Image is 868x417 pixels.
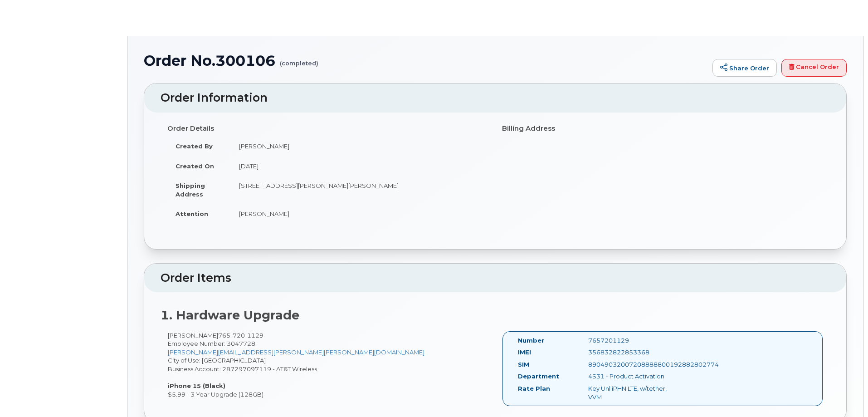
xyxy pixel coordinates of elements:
[161,308,299,323] strong: 1. Hardware Upgrade
[161,92,830,104] h2: Order Information
[781,59,847,77] a: Cancel Order
[176,182,205,198] strong: Shipping Address
[168,348,424,356] a: [PERSON_NAME][EMAIL_ADDRESS][PERSON_NAME][PERSON_NAME][DOMAIN_NAME]
[231,136,488,156] td: [PERSON_NAME]
[518,360,529,369] label: SIM
[518,372,559,381] label: Department
[176,162,214,170] strong: Created On
[518,348,531,357] label: IMEI
[161,331,495,399] div: [PERSON_NAME] City of Use: [GEOGRAPHIC_DATA] Business Account: 287297097119 - AT&T Wireless $5.99...
[161,272,830,285] h2: Order Items
[176,142,213,150] strong: Created By
[581,360,680,369] div: 89049032007208888800192882802774
[581,372,680,381] div: 4S31 - Product Activation
[231,156,488,176] td: [DATE]
[168,340,255,347] span: Employee Number: 3047728
[518,336,544,345] label: Number
[168,382,225,389] strong: iPhone 15 (Black)
[218,332,263,339] span: 765
[144,53,708,69] h1: Order No.300106
[176,210,208,217] strong: Attention
[245,332,263,339] span: 1129
[230,332,245,339] span: 720
[502,125,823,132] h4: Billing Address
[712,59,777,77] a: Share Order
[167,125,488,132] h4: Order Details
[231,204,488,224] td: [PERSON_NAME]
[581,348,680,357] div: 356832822853368
[581,384,680,401] div: Key Unl iPHN LTE, w/tether, VVM
[280,53,318,67] small: (completed)
[518,384,550,393] label: Rate Plan
[231,176,488,204] td: [STREET_ADDRESS][PERSON_NAME][PERSON_NAME]
[581,336,680,345] div: 7657201129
